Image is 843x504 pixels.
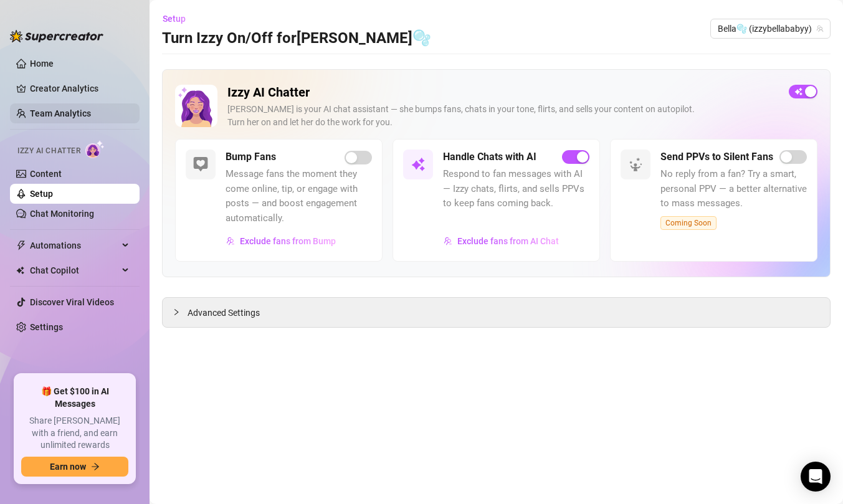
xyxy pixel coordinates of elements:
[21,386,128,410] span: 🎁 Get $100 in AI Messages
[660,216,717,230] span: Coming Soon
[30,169,62,179] a: Content
[10,30,103,42] img: logo-BBDzfeDw.svg
[30,78,130,98] a: Creator Analytics
[16,266,24,275] img: Chat Copilot
[443,167,589,211] span: Respond to fan messages with AI — Izzy chats, flirts, and sells PPVs to keep fans coming back.
[226,231,336,251] button: Exclude fans from Bump
[660,150,773,164] h5: Send PPVs to Silent Fans
[173,308,180,316] span: collapsed
[21,415,128,452] span: Share [PERSON_NAME] with a friend, and earn unlimited rewards
[457,236,559,246] span: Exclude fans from AI Chat
[21,457,128,477] button: Earn nowarrow-right
[193,157,208,172] img: svg%3e
[162,29,431,49] h3: Turn Izzy On/Off for [PERSON_NAME]🫧
[173,305,188,319] div: collapsed
[91,462,100,471] span: arrow-right
[628,157,643,172] img: svg%3e
[30,297,114,307] a: Discover Viral Videos
[17,145,80,157] span: Izzy AI Chatter
[175,85,217,127] img: Izzy AI Chatter
[30,235,118,255] span: Automations
[16,240,26,250] span: thunderbolt
[443,231,560,251] button: Exclude fans from AI Chat
[226,167,372,226] span: Message fans the moment they come online, tip, or engage with posts — and boost engagement automa...
[801,462,831,492] div: Open Intercom Messenger
[163,14,186,24] span: Setup
[444,237,452,245] img: svg%3e
[660,167,807,211] span: No reply from a fan? Try a smart, personal PPV — a better alternative to mass messages.
[30,189,53,199] a: Setup
[30,322,63,332] a: Settings
[240,236,336,246] span: Exclude fans from Bump
[718,19,823,38] span: Bella🫧 (izzybellababyy)
[226,150,276,164] h5: Bump Fans
[226,237,235,245] img: svg%3e
[30,260,118,280] span: Chat Copilot
[411,157,426,172] img: svg%3e
[30,108,91,118] a: Team Analytics
[85,140,105,158] img: AI Chatter
[30,59,54,69] a: Home
[188,306,260,320] span: Advanced Settings
[816,25,824,32] span: team
[443,150,536,164] h5: Handle Chats with AI
[30,209,94,219] a: Chat Monitoring
[50,462,86,472] span: Earn now
[227,85,779,100] h2: Izzy AI Chatter
[227,103,779,129] div: [PERSON_NAME] is your AI chat assistant — she bumps fans, chats in your tone, flirts, and sells y...
[162,9,196,29] button: Setup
